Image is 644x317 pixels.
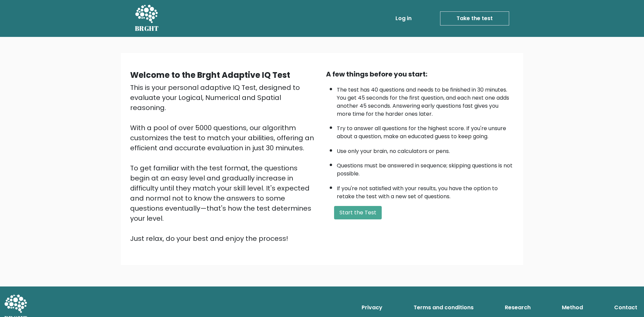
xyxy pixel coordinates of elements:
[130,69,290,81] b: Welcome to the Brght Adaptive IQ Test
[337,158,514,178] li: Questions must be answered in sequence; skipping questions is not possible.
[411,301,476,314] a: Terms and conditions
[135,24,159,33] h5: BRGHT
[334,206,382,219] button: Start the Test
[130,83,318,244] div: This is your personal adaptive IQ Test, designed to evaluate your Logical, Numerical and Spatial ...
[337,83,514,118] li: The test has 40 questions and needs to be finished in 30 minutes. You get 45 seconds for the firs...
[337,144,514,155] li: Use only your brain, no calculators or pens.
[440,11,509,25] a: Take the test
[337,121,514,141] li: Try to answer all questions for the highest score. If you're unsure about a question, make an edu...
[559,301,586,314] a: Method
[502,301,533,314] a: Research
[326,69,514,79] div: A few things before you start:
[359,301,385,314] a: Privacy
[135,3,159,34] a: BRGHT
[337,181,514,201] li: If you're not satisfied with your results, you have the option to retake the test with a new set ...
[611,301,640,314] a: Contact
[393,12,414,25] a: Log in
